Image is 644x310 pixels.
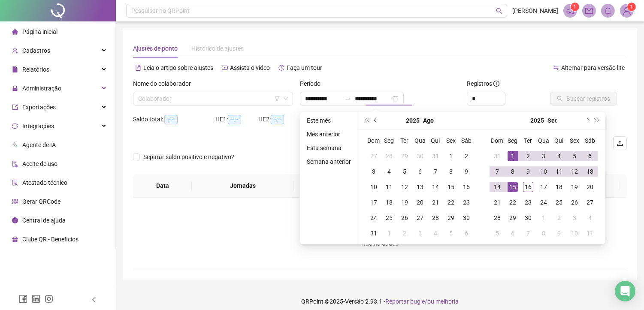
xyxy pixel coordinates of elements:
th: Dom [490,133,505,148]
div: 9 [523,166,533,177]
div: 5 [399,166,410,177]
div: 17 [538,182,549,192]
td: 2025-08-04 [381,164,397,179]
button: Buscar registros [550,92,617,105]
div: 28 [384,151,394,161]
span: Clube QR - Beneficios [22,236,79,243]
div: 10 [369,182,379,192]
td: 2025-09-12 [567,164,582,179]
div: 17 [369,197,379,208]
span: home [12,29,18,35]
div: 19 [569,182,580,192]
th: Sáb [459,133,474,148]
div: 5 [492,228,502,238]
div: 3 [569,213,580,223]
td: 2025-09-09 [520,164,536,179]
span: Versão [345,298,364,305]
td: 2025-08-25 [381,210,397,226]
td: 2025-09-08 [505,164,520,179]
span: solution [12,180,18,186]
div: 22 [446,197,456,208]
td: 2025-08-19 [397,195,412,210]
td: 2025-07-29 [397,148,412,164]
td: 2025-10-04 [582,210,598,226]
div: 16 [523,182,533,192]
div: 29 [399,151,410,161]
span: Cadastros [22,47,50,54]
th: Entrada 1 [294,174,357,198]
th: Ter [397,133,412,148]
div: 12 [569,166,580,177]
span: swap [553,65,559,71]
span: down [283,96,288,101]
div: 6 [508,228,518,238]
td: 2025-09-30 [520,210,536,226]
span: Ajustes de ponto [133,45,178,52]
span: audit [12,161,18,167]
td: 2025-08-29 [443,210,459,226]
td: 2025-09-25 [551,195,567,210]
sup: 1 [571,3,579,11]
td: 2025-10-02 [551,210,567,226]
div: 11 [384,182,394,192]
div: 8 [446,166,456,177]
div: 30 [523,213,533,223]
td: 2025-08-24 [366,210,381,226]
div: 2 [461,151,472,161]
div: 1 [384,228,394,238]
td: 2025-08-28 [428,210,443,226]
span: qrcode [12,199,18,205]
td: 2025-08-01 [443,148,459,164]
td: 2025-09-24 [536,195,551,210]
span: Aceite de uso [22,160,57,167]
div: 4 [384,166,394,177]
div: 10 [538,166,549,177]
td: 2025-08-27 [412,210,428,226]
td: 2025-09-01 [505,148,520,164]
div: 1 [538,213,549,223]
div: 5 [446,228,456,238]
td: 2025-09-27 [582,195,598,210]
span: Reportar bug e/ou melhoria [385,298,459,305]
td: 2025-08-13 [412,179,428,195]
li: Este mês [303,115,354,126]
td: 2025-09-05 [567,148,582,164]
span: info-circle [12,217,18,223]
div: 11 [585,228,595,238]
td: 2025-09-15 [505,179,520,195]
div: 9 [461,166,472,177]
span: youtube [222,65,228,71]
td: 2025-09-04 [551,148,567,164]
td: 2025-09-23 [520,195,536,210]
th: Sáb [582,133,598,148]
td: 2025-08-09 [459,164,474,179]
td: 2025-09-26 [567,195,582,210]
span: search [496,8,502,14]
div: 1 [446,151,456,161]
div: 24 [538,197,549,208]
span: left [91,297,97,303]
div: 26 [569,197,580,208]
div: 24 [369,213,379,223]
div: 7 [523,228,533,238]
div: 4 [430,228,441,238]
div: 9 [554,228,564,238]
td: 2025-08-18 [381,195,397,210]
span: facebook [19,295,27,303]
div: 22 [508,197,518,208]
td: 2025-09-28 [490,210,505,226]
div: 27 [369,151,379,161]
sup: Atualize o seu contato no menu Meus Dados [627,3,636,11]
td: 2025-08-23 [459,195,474,210]
div: 21 [492,197,502,208]
td: 2025-10-07 [520,226,536,241]
div: 8 [508,166,518,177]
span: Exportações [22,104,56,111]
span: --:-- [164,115,178,124]
div: Saldo total: [133,114,215,124]
span: 1 [630,4,633,10]
td: 2025-08-20 [412,195,428,210]
span: Histórico de ajustes [191,45,244,52]
span: Administração [22,85,61,92]
td: 2025-10-03 [567,210,582,226]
